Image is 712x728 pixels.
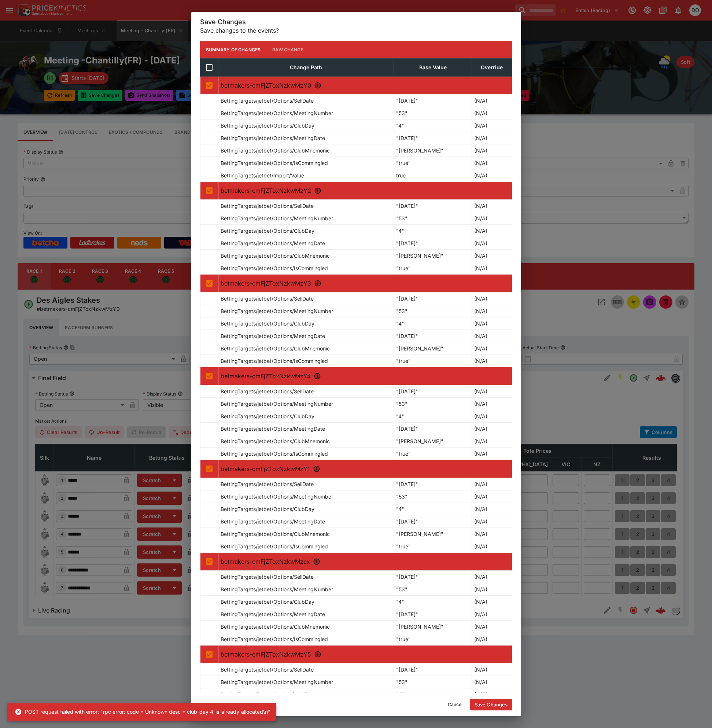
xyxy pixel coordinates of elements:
[394,59,472,77] th: Base Value
[472,596,512,608] td: (N/A)
[472,342,512,355] td: (N/A)
[394,342,472,355] td: "[PERSON_NAME]"
[394,688,472,701] td: "4"
[221,295,314,302] p: BettingTargets/jetbet/Options/SellDate
[472,157,512,169] td: (N/A)
[472,571,512,583] td: (N/A)
[221,678,333,686] p: BettingTargets/jetbet/Options/MeetingNumber
[472,688,512,701] td: (N/A)
[221,109,333,117] p: BettingTargets/jetbet/Options/MeetingNumber
[394,107,472,120] td: "53"
[221,666,314,673] p: BettingTargets/jetbet/Options/SellDate
[221,450,328,457] p: BettingTargets/jetbet/Options/IsCommingled
[221,122,314,129] p: BettingTargets/jetbet/Options/ClubDay
[394,132,472,144] td: "[DATE]"
[221,372,510,380] p: betmakers-cmFjZToxNzkwMzY4
[221,412,314,420] p: BettingTargets/jetbet/Options/ClubDay
[221,623,330,630] p: BettingTargets/jetbet/Options/ClubMnemonic
[394,330,472,342] td: "[DATE]"
[266,41,309,58] button: Raw Change
[472,262,512,275] td: (N/A)
[394,515,472,528] td: "[DATE]"
[472,621,512,633] td: (N/A)
[394,583,472,596] td: "53"
[472,293,512,305] td: (N/A)
[221,650,510,659] p: betmakers-cmFjZToxNzkwMzY5
[221,186,510,195] p: betmakers-cmFjZToxNzkwMzY2
[443,699,467,710] button: Cancel
[221,239,325,247] p: BettingTargets/jetbet/Options/MeetingDate
[221,598,314,606] p: BettingTargets/jetbet/Options/ClubDay
[472,423,512,435] td: (N/A)
[221,159,328,167] p: BettingTargets/jetbet/Options/IsCommingled
[221,134,325,142] p: BettingTargets/jetbet/Options/MeetingDate
[394,293,472,305] td: "[DATE]"
[221,585,333,593] p: BettingTargets/jetbet/Options/MeetingNumber
[221,227,314,235] p: BettingTargets/jetbet/Options/ClubDay
[394,398,472,410] td: "53"
[221,437,330,445] p: BettingTargets/jetbet/Options/ClubMnemonic
[472,385,512,398] td: (N/A)
[221,400,333,408] p: BettingTargets/jetbet/Options/MeetingNumber
[394,95,472,107] td: "[DATE]"
[221,557,510,566] p: betmakers-cmFjZToxNzkwMzcx
[394,621,472,633] td: "[PERSON_NAME]"
[472,528,512,540] td: (N/A)
[221,573,314,581] p: BettingTargets/jetbet/Options/SellDate
[472,435,512,448] td: (N/A)
[218,59,394,77] th: Change Path
[394,490,472,503] td: "53"
[394,503,472,515] td: "4"
[200,18,512,26] h5: Save Changes
[221,307,333,315] p: BettingTargets/jetbet/Options/MeetingNumber
[221,543,328,550] p: BettingTargets/jetbet/Options/IsCommingled
[472,144,512,157] td: (N/A)
[200,26,512,35] p: Save changes to the events?
[200,41,267,58] button: Summary of Changes
[472,515,512,528] td: (N/A)
[472,330,512,342] td: (N/A)
[472,676,512,688] td: (N/A)
[221,97,314,104] p: BettingTargets/jetbet/Options/SellDate
[221,635,328,643] p: BettingTargets/jetbet/Options/IsCommingled
[394,528,472,540] td: "[PERSON_NAME]"
[221,610,325,618] p: BettingTargets/jetbet/Options/MeetingDate
[472,583,512,596] td: (N/A)
[394,305,472,317] td: "53"
[221,493,333,500] p: BettingTargets/jetbet/Options/MeetingNumber
[394,237,472,250] td: "[DATE]"
[221,320,314,327] p: BettingTargets/jetbet/Options/ClubDay
[221,264,328,272] p: BettingTargets/jetbet/Options/IsCommingled
[394,608,472,621] td: "[DATE]"
[472,490,512,503] td: (N/A)
[221,464,510,473] p: betmakers-cmFjZToxNzkwMzY1
[472,410,512,423] td: (N/A)
[394,355,472,367] td: "true"
[394,435,472,448] td: "[PERSON_NAME]"
[394,540,472,553] td: "true"
[472,237,512,250] td: (N/A)
[472,225,512,237] td: (N/A)
[221,202,314,210] p: BettingTargets/jetbet/Options/SellDate
[221,147,330,154] p: BettingTargets/jetbet/Options/ClubMnemonic
[472,250,512,262] td: (N/A)
[472,212,512,225] td: (N/A)
[394,144,472,157] td: "[PERSON_NAME]"
[221,345,330,352] p: BettingTargets/jetbet/Options/ClubMnemonic
[394,200,472,212] td: "[DATE]"
[394,676,472,688] td: "53"
[472,95,512,107] td: (N/A)
[394,169,472,182] td: true
[221,425,325,433] p: BettingTargets/jetbet/Options/MeetingDate
[394,410,472,423] td: "4"
[314,280,321,287] svg: R3 - De La Lorie Stakes
[394,262,472,275] td: "true"
[25,709,270,715] span: POST request failed with error: "rpc error: code = Unknown desc = club_day_4_is_already_allocated\n"
[472,448,512,460] td: (N/A)
[394,448,472,460] td: "true"
[394,633,472,646] td: "true"
[472,107,512,120] td: (N/A)
[394,317,472,330] td: "4"
[221,691,314,698] p: BettingTargets/jetbet/Options/ClubDay
[394,478,472,490] td: "[DATE]"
